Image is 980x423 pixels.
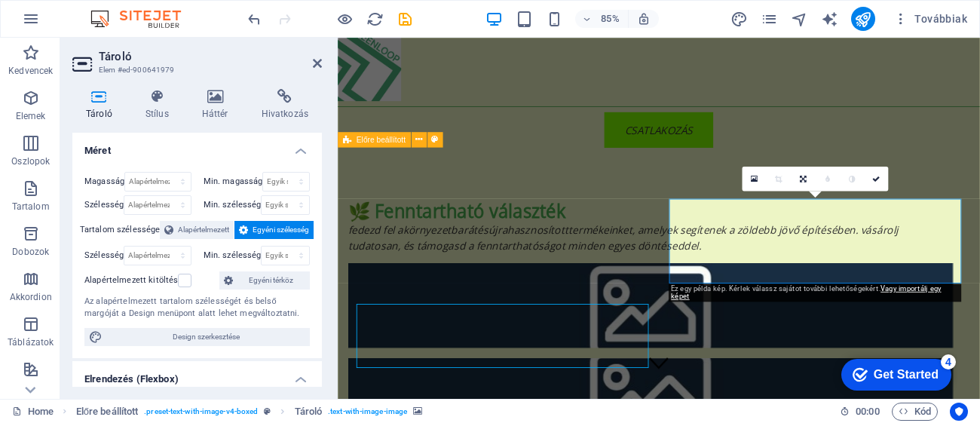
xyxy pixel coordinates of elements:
i: Ez az elem egy testreszabható előre beállítás [264,407,271,415]
h6: 85% [598,10,622,28]
label: Magasság [84,177,124,185]
button: Egyéni szélesség [234,221,314,239]
h3: Elem #ed-900641979 [99,63,292,77]
button: undo [245,10,263,28]
p: Oszlopok [11,155,50,167]
h4: Háttér [188,89,248,121]
button: Kód [892,403,938,421]
i: Navigátor [791,11,808,28]
i: Mentés (Ctrl+S) [397,11,414,28]
span: Kattintson a kijelöléshez. Dupla kattintás az szerkesztéshez [76,403,139,421]
h4: Tároló [72,89,132,121]
i: Ez az elem hátteret tartalmaz [413,407,422,415]
p: Akkordion [10,291,52,303]
h4: Méret [72,133,322,160]
i: AI Writer [821,11,838,28]
h4: Hivatkozás [248,89,322,121]
i: Tervezés (Ctrl+Alt+Y) [730,11,748,28]
button: Alapértelmezett [160,221,234,239]
button: Továbbiak [887,7,973,31]
label: Min. szélesség [204,201,262,209]
div: 4 [112,3,127,18]
button: design [730,10,749,28]
a: Elmosás [815,167,839,191]
nav: breadcrumb [76,403,423,421]
button: Egyéni térköz [219,271,310,290]
p: Kedvencek [8,65,53,77]
i: Visszavonás: Elem hozzáadása (Ctrl+Z) [246,11,263,28]
div: Ez egy példa kép. Kérlek válassz sajátot további lehetőségekért. [669,284,961,302]
span: 00 00 [856,403,879,421]
p: Elemek [16,110,46,122]
div: Get Started 4 items remaining, 20% complete [12,8,122,39]
a: Vágási mód [767,167,791,191]
label: Tartalom szélessége [80,221,161,239]
i: Oldalak (Ctrl+Alt+S) [761,11,778,28]
span: . text-with-image-image [328,403,407,421]
span: Design szerkesztése [107,328,305,346]
span: : [866,406,868,417]
i: Weboldal újratöltése [366,11,384,28]
h4: Stílus [132,89,188,121]
div: Get Started [44,17,109,30]
span: . preset-text-with-image-v4-boxed [144,403,258,421]
a: Szürkeskála [840,167,864,191]
label: Alapértelmezett kitöltés [84,271,178,290]
label: Min. szélesség [204,251,262,259]
a: Megerősítés ( Ctrl ⏎ ) [864,167,888,191]
p: Dobozok [12,246,49,258]
h6: Munkamenet idő [840,403,880,421]
img: Editor Logo [87,10,200,28]
p: Táblázatok [8,336,54,348]
button: publish [851,7,875,31]
a: Orientáció váltása [791,167,815,191]
button: 85% [575,10,629,28]
span: Továbbiak [893,11,967,26]
span: Egyéni szélesség [253,221,309,239]
label: Szélesség [84,201,124,209]
h4: Elrendezés (Flexbox) [72,361,322,388]
button: reload [366,10,384,28]
button: pages [761,10,779,28]
span: Egyéni térköz [237,271,305,290]
button: Usercentrics [950,403,968,421]
span: Alapértelmezett [178,221,229,239]
label: Min. magasság [204,177,263,185]
div: Az alapértelmezett tartalom szélességét és belső margóját a Design menüpont alatt lehet megváltoz... [84,296,310,320]
button: navigator [791,10,809,28]
h2: Tároló [99,50,322,63]
button: save [396,10,414,28]
label: Szélesség [84,251,124,259]
button: Design szerkesztése [84,328,310,346]
span: Kód [899,403,931,421]
a: Válasszon fájlokat a fájlkezelőből, a szabadon elérhető képek közül, vagy töltsön fel fájlokat [742,167,766,191]
span: Kattintson a kijelöléshez. Dupla kattintás az szerkesztéshez [295,403,323,421]
span: Előre beállított [357,136,406,143]
p: Tartalom [12,201,50,213]
i: Közzététel [854,11,871,28]
button: text_generator [821,10,839,28]
a: Kattintson a kijelölés megszüntetéséhez. Dupla kattintás az oldalak megnyitásához [12,403,54,421]
a: Vagy importálj egy képet [671,284,941,300]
